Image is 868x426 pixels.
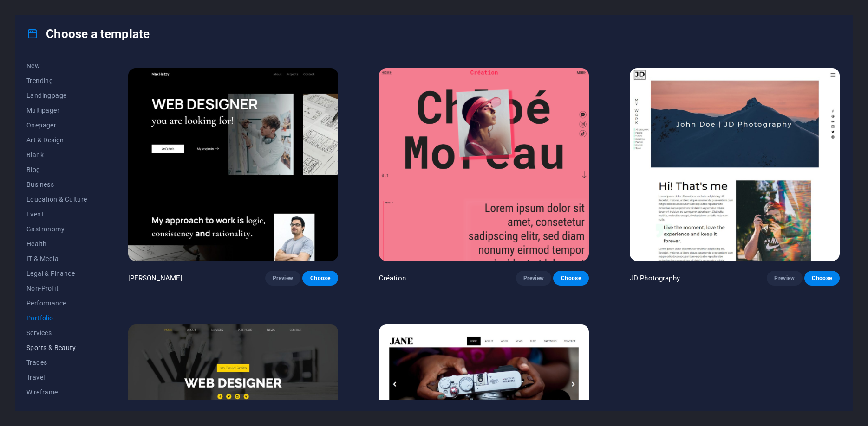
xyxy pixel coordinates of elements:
span: Health [26,240,87,248]
span: Preview [273,274,293,282]
span: Preview [523,274,544,282]
button: Landingpage [26,88,87,103]
span: Onepager [26,121,87,129]
button: Gastronomy [26,222,87,236]
h4: Choose a template [26,26,150,41]
button: Legal & Finance [26,266,87,281]
button: Blog [26,162,87,177]
span: Non-Profit [26,285,87,292]
button: Blank [26,147,87,162]
span: Sports & Beauty [26,344,87,351]
button: Multipager [26,103,87,118]
span: Travel [26,374,87,381]
p: Création [379,273,406,283]
img: Création [379,68,589,261]
span: Trending [26,77,87,84]
span: Choose [812,274,832,282]
button: Choose [302,271,338,286]
button: Art & Design [26,133,87,147]
button: Event [26,207,87,222]
span: Art & Design [26,136,87,144]
button: Non-Profit [26,281,87,296]
span: IT & Media [26,255,87,262]
span: Event [26,210,87,218]
button: Services [26,325,87,340]
span: Choose [561,274,581,282]
p: JD Photography [630,273,680,283]
button: Wireframe [26,385,87,400]
p: [PERSON_NAME] [128,273,183,283]
span: Landingpage [26,92,87,99]
button: Trending [26,73,87,88]
span: Trades [26,359,87,366]
button: Preview [516,271,551,286]
span: Blog [26,166,87,173]
span: Multipager [26,107,87,114]
button: Education & Culture [26,192,87,207]
button: Preview [767,271,802,286]
button: Trades [26,355,87,370]
button: Preview [265,271,300,286]
button: Choose [804,271,840,286]
span: Services [26,329,87,337]
button: Onepager [26,118,87,133]
button: Health [26,236,87,251]
span: Gastronomy [26,225,87,233]
button: Business [26,177,87,192]
span: Portfolio [26,314,87,322]
span: Business [26,181,87,188]
span: Blank [26,151,87,159]
button: New [26,58,87,73]
span: Education & Culture [26,196,87,203]
span: Legal & Finance [26,270,87,277]
button: Sports & Beauty [26,340,87,355]
span: Wireframe [26,388,87,396]
img: Max Hatzy [128,68,338,261]
button: Choose [553,271,588,286]
span: Choose [310,274,330,282]
button: IT & Media [26,251,87,266]
button: Travel [26,370,87,385]
img: JD Photography [630,68,840,261]
span: New [26,62,87,70]
span: Preview [774,274,795,282]
button: Performance [26,296,87,311]
span: Performance [26,299,87,307]
button: Portfolio [26,311,87,325]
